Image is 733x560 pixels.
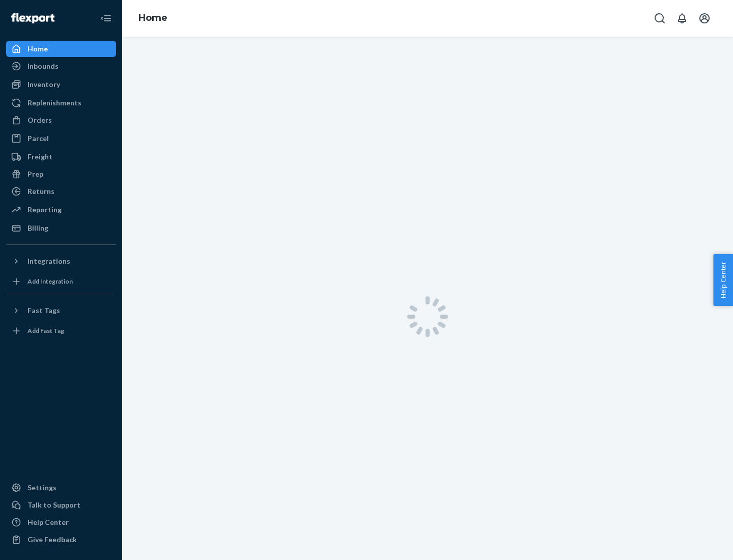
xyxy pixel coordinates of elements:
a: Reporting [6,202,116,218]
a: Prep [6,166,116,182]
a: Add Fast Tag [6,323,116,339]
div: Replenishments [27,98,81,108]
div: Home [27,44,48,54]
div: Orders [27,115,52,125]
a: Inventory [6,76,116,93]
a: Replenishments [6,95,116,111]
div: Prep [27,169,43,179]
div: Reporting [27,205,62,215]
a: Parcel [6,130,116,147]
a: Freight [6,149,116,165]
div: Freight [27,152,52,162]
div: Talk to Support [27,500,80,510]
a: Talk to Support [6,497,116,513]
div: Returns [27,186,54,197]
button: Give Feedback [6,531,116,548]
img: Flexport logo [11,13,54,23]
a: Add Integration [6,273,116,290]
a: Returns [6,183,116,200]
a: Home [6,41,116,57]
div: Help Center [27,517,69,527]
div: Give Feedback [27,535,77,545]
a: Settings [6,480,116,496]
button: Open Search Box [650,8,670,29]
button: Close Navigation [96,8,116,29]
div: Inbounds [27,61,59,71]
a: Inbounds [6,58,116,74]
button: Help Center [713,254,733,306]
a: Help Center [6,514,116,530]
button: Open account menu [694,8,715,29]
button: Integrations [6,253,116,269]
div: Integrations [27,256,70,266]
button: Fast Tags [6,302,116,319]
a: Billing [6,220,116,236]
div: Fast Tags [27,305,60,316]
div: Billing [27,223,48,233]
ol: breadcrumbs [130,4,176,33]
div: Settings [27,483,57,493]
a: Orders [6,112,116,128]
div: Inventory [27,79,60,90]
button: Open notifications [672,8,692,29]
div: Add Integration [27,277,73,286]
div: Add Fast Tag [27,326,64,335]
a: Home [138,12,167,23]
div: Parcel [27,133,49,144]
